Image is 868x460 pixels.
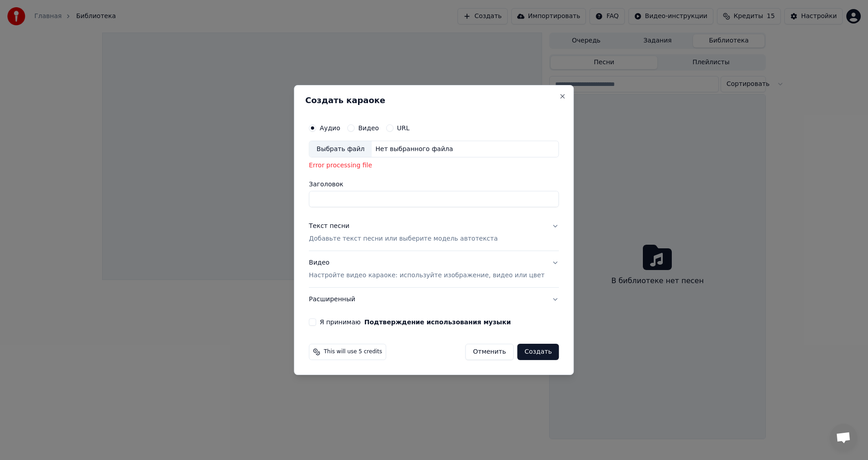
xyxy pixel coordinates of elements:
button: Расширенный [309,288,559,311]
button: Создать [517,344,559,360]
label: URL [397,125,410,131]
div: Error processing file [309,161,559,171]
button: Я принимаю [364,319,511,325]
div: Текст песни [309,222,349,231]
div: Видео [309,258,544,280]
div: Выбрать файл [309,141,372,157]
button: Текст песниДобавьте текст песни или выберите модель автотекста [309,215,559,251]
label: Я принимаю [320,319,511,325]
button: Отменить [465,344,514,360]
p: Добавьте текст песни или выберите модель автотекста [309,235,498,244]
label: Аудио [320,125,340,131]
label: Заголовок [309,181,559,188]
label: Видео [358,125,379,131]
button: ВидеоНастройте видео караоке: используйте изображение, видео или цвет [309,251,559,287]
h2: Создать караоке [305,96,562,104]
div: Нет выбранного файла [372,145,457,154]
span: This will use 5 credits [324,348,382,356]
p: Настройте видео караоке: используйте изображение, видео или цвет [309,271,544,280]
